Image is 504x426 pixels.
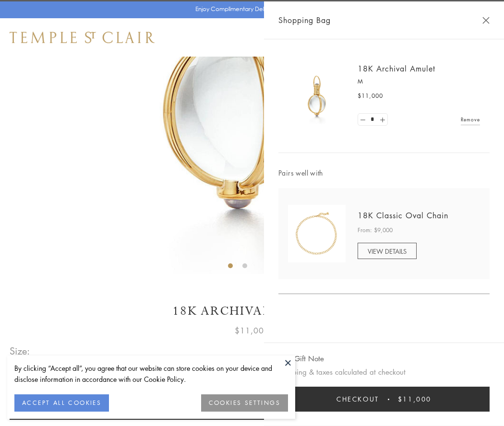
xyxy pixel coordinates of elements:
[482,17,490,24] button: Close Shopping Bag
[336,394,379,404] span: Checkout
[288,67,346,125] img: 18K Archival Amulet
[368,247,407,256] span: VIEW DETAILS
[377,114,387,126] a: Set quantity to 2
[14,363,288,385] div: By clicking “Accept all”, you agree that our website can store cookies on your device and disclos...
[278,366,490,378] p: Shipping & taxes calculated at checkout
[461,114,480,125] a: Remove
[358,114,368,126] a: Set quantity to 0
[398,394,432,404] span: $11,000
[10,343,31,359] span: Size:
[235,324,269,337] span: $11,000
[288,205,346,262] img: N88865-OV18
[358,210,448,221] a: 18K Classic Oval Chain
[358,243,417,259] a: VIEW DETAILS
[14,394,109,412] button: ACCEPT ALL COOKIES
[358,91,383,101] span: $11,000
[10,303,494,319] h1: 18K Archival Amulet
[10,32,155,43] img: Temple St. Clair
[201,394,288,412] button: COOKIES SETTINGS
[358,225,393,235] span: From: $9,000
[278,167,490,178] span: Pairs well with
[358,77,480,86] p: M
[358,63,435,74] a: 18K Archival Amulet
[195,4,304,14] p: Enjoy Complimentary Delivery & Returns
[278,14,331,26] span: Shopping Bag
[278,353,324,365] button: Add Gift Note
[278,387,490,412] button: Checkout $11,000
